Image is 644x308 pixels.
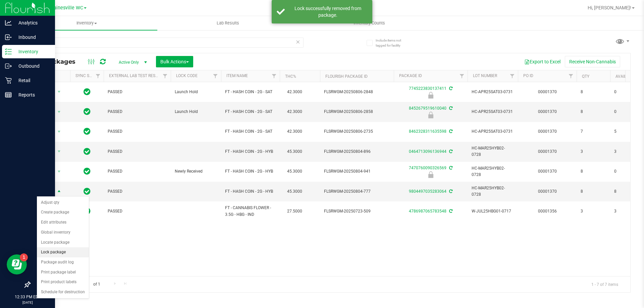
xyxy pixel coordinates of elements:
span: Lab Results [208,20,248,26]
span: 0 [614,168,640,175]
p: Inventory [12,48,52,56]
a: Sync Status [75,73,101,78]
span: FLSRWGM-20250804-896 [324,148,390,155]
a: 00001370 [538,169,557,174]
span: select [55,147,63,156]
span: Sync from Compliance System [448,149,452,154]
a: Lot Number [473,73,497,78]
a: 8462328311635598 [409,129,446,134]
iframe: Resource center [7,254,27,274]
span: Launch Hold [175,109,217,115]
span: HC-APR25SAT03-0731 [472,109,514,115]
span: 7 [581,128,606,135]
a: Filter [269,70,280,82]
span: 3 [614,148,640,155]
span: In Sync [84,87,91,97]
span: FLSRWGM-20250806-2735 [324,128,390,135]
span: Clear [296,38,300,46]
a: 7470760090326569 [409,166,446,170]
span: In Sync [84,107,91,116]
p: Outbound [12,62,52,70]
inline-svg: Inbound [5,34,12,41]
li: Print package label [37,267,89,278]
span: 27.5000 [284,206,306,216]
span: In Sync [84,167,91,176]
span: FLSRWGM-20250806-2848 [324,89,390,95]
span: PASSED [108,188,167,195]
span: Sync from Compliance System [448,106,452,111]
a: 00001370 [538,109,557,114]
span: select [55,107,63,117]
a: 0464713096136944 [409,149,446,154]
span: select [55,187,63,196]
div: Launch Hold [393,112,469,118]
a: 00001370 [538,129,557,134]
div: Newly Received [393,171,469,178]
li: Lock package [37,247,89,257]
span: HC-MAR25HYB02-0728 [472,185,514,198]
span: FT - HASH COIN - 2G - HYB [225,168,276,175]
span: HC-APR25SAT03-0731 [472,128,514,135]
inline-svg: Retail [5,77,12,84]
span: PASSED [108,128,167,135]
span: 45.3000 [284,147,306,157]
span: 3 [581,148,606,155]
span: 8 [581,89,606,95]
span: 0 [614,89,640,95]
a: 7745223830137411 [409,86,446,91]
inline-svg: Reports [5,91,12,98]
span: FLSRWGM-20250723-509 [324,208,390,214]
span: FLSRWGM-20250806-2858 [324,109,390,115]
a: Package ID [399,73,422,78]
span: 3 [614,208,640,214]
span: 5 [614,128,640,135]
span: FT - HASH COIN - 2G - SAT [225,109,276,115]
li: Adjust qty [37,198,89,208]
p: [DATE] [3,300,52,305]
a: Inventory [16,16,157,30]
span: All Packages [35,58,82,65]
span: Sync from Compliance System [448,86,452,91]
span: FLSRWGM-20250804-777 [324,188,390,195]
span: 45.3000 [284,187,306,196]
span: 45.3000 [284,167,306,176]
span: 42.3000 [284,127,306,136]
li: Edit attributes [37,218,89,228]
span: Launch Hold [175,89,217,95]
span: PASSED [108,148,167,155]
span: 8 [614,188,640,195]
span: HC-APR25SAT03-0731 [472,89,514,95]
span: 8 [581,168,606,175]
span: Sync from Compliance System [448,189,452,194]
span: W-JUL25HBG01-0717 [472,208,514,214]
span: FT - HASH COIN - 2G - HYB [225,148,276,155]
a: PO ID [523,73,533,78]
li: Schedule for destruction [37,287,89,297]
div: Lock successfully removed from package. [288,5,367,18]
a: 00001356 [538,209,557,213]
a: Lab Results [157,16,299,30]
span: FT - HASH COIN - 2G - SAT [225,128,276,135]
a: Filter [210,70,221,82]
li: Global inventory [37,228,89,238]
div: Launch Hold [393,92,469,99]
a: Lock Code [176,73,198,78]
span: HC-MAR25HYB02-0728 [472,165,514,178]
span: Sync from Compliance System [448,129,452,134]
inline-svg: Inventory [5,48,12,55]
a: Filter [566,70,577,82]
span: FT - CANNABIS FLOWER - 3.5G - HBG - IND [225,205,276,218]
span: select [55,127,63,136]
input: Search Package ID, Item Name, SKU, Lot or Part Number... [30,38,304,48]
span: Gainesville WC [50,5,83,11]
a: 9804497035283064 [409,189,446,194]
a: Qty [582,74,589,79]
span: PASSED [108,168,167,175]
inline-svg: Analytics [5,19,12,26]
span: 42.3000 [284,107,306,117]
span: FLSRWGM-20250804-941 [324,168,390,175]
a: External Lab Test Result [109,73,162,78]
span: HC-MAR25HYB02-0728 [472,145,514,158]
span: 8 [581,109,606,115]
a: THC% [285,74,296,79]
